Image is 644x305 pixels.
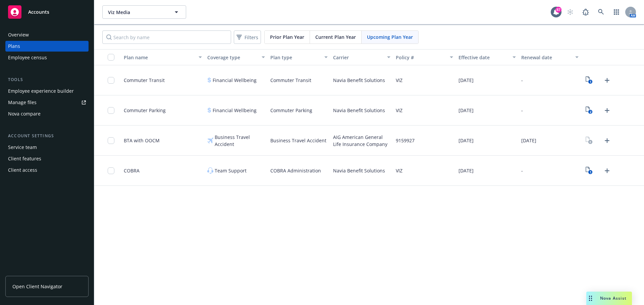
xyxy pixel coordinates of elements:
[5,97,89,108] a: Manage files
[602,165,612,176] a: Upload Plan Documents
[5,108,89,119] a: Nova compare
[396,137,415,144] span: 9159927
[579,5,592,19] a: Report a Bug
[5,29,89,40] a: Overview
[333,134,390,148] span: AIG American General Life Insurance Company
[8,153,41,164] div: Client features
[459,77,474,84] span: [DATE]
[5,153,89,164] a: Client features
[12,283,62,290] span: Open Client Navigator
[270,77,311,84] span: Commuter Transit
[330,49,393,65] button: Carrier
[5,142,89,153] a: Service team
[586,292,595,305] div: Drag to move
[333,54,383,61] div: Carrier
[396,167,402,174] span: VIZ
[459,137,474,144] span: [DATE]
[333,77,385,84] span: Navia Benefit Solutions
[333,167,385,174] span: Navia Benefit Solutions
[124,107,166,114] span: Commuter Parking
[521,54,571,61] div: Renewal date
[459,107,474,114] span: [DATE]
[5,3,89,21] a: Accounts
[5,133,89,139] div: Account settings
[393,49,456,65] button: Policy #
[563,5,577,19] a: Start snowing
[584,75,595,86] a: View Plan Documents
[270,33,304,41] span: Prior Plan Year
[590,170,591,174] text: 1
[205,49,267,65] button: Coverage type
[124,77,165,84] span: Commuter Transit
[270,107,312,114] span: Commuter Parking
[102,30,231,44] input: Search by name
[234,30,261,44] button: Filters
[108,167,114,174] input: Toggle Row Selected
[459,167,474,174] span: [DATE]
[584,165,595,176] a: View Plan Documents
[270,137,326,144] span: Business Travel Accident
[5,76,89,83] div: Tools
[108,9,166,16] span: Viz Media
[459,54,508,61] div: Effective date
[124,54,195,61] div: Plan name
[28,9,49,15] span: Accounts
[333,107,385,114] span: Navia Benefit Solutions
[396,107,402,114] span: VIZ
[521,77,523,84] span: -
[213,77,257,84] span: Financial Wellbeing
[584,105,595,116] a: View Plan Documents
[590,110,591,114] text: 2
[5,52,89,63] a: Employee census
[213,107,257,114] span: Financial Wellbeing
[121,49,205,65] button: Plan name
[521,167,523,174] span: -
[396,54,446,61] div: Policy #
[315,33,356,41] span: Current Plan Year
[207,54,257,61] div: Coverage type
[367,33,413,41] span: Upcoming Plan Year
[602,105,612,116] a: Upload Plan Documents
[5,41,89,52] a: Plans
[456,49,519,65] button: Effective date
[8,41,20,52] div: Plans
[108,107,114,114] input: Toggle Row Selected
[584,135,595,146] a: View Plan Documents
[594,5,608,19] a: Search
[8,142,37,153] div: Service team
[8,108,41,119] div: Nova compare
[235,32,260,42] span: Filters
[124,167,140,174] span: COBRA
[555,7,561,13] div: 87
[108,77,114,84] input: Toggle Row Selected
[610,5,623,19] a: Switch app
[600,295,627,301] span: Nova Assist
[270,54,320,61] div: Plan type
[245,34,258,41] span: Filters
[108,54,114,61] input: Select all
[602,135,612,146] a: Upload Plan Documents
[8,97,37,108] div: Manage files
[8,86,74,96] div: Employee experience builder
[8,165,37,175] div: Client access
[590,80,591,84] text: 1
[102,5,186,19] button: Viz Media
[268,49,330,65] button: Plan type
[519,49,581,65] button: Renewal date
[521,137,536,144] span: [DATE]
[215,167,247,174] span: Team Support
[124,137,160,144] span: BTA with OOCM
[396,77,402,84] span: VIZ
[602,75,612,86] a: Upload Plan Documents
[5,165,89,175] a: Client access
[586,292,632,305] button: Nova Assist
[270,167,321,174] span: COBRA Administration
[521,107,523,114] span: -
[8,29,29,40] div: Overview
[8,52,47,63] div: Employee census
[5,86,89,96] a: Employee experience builder
[215,134,265,148] span: Business Travel Accident
[108,137,114,144] input: Toggle Row Selected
